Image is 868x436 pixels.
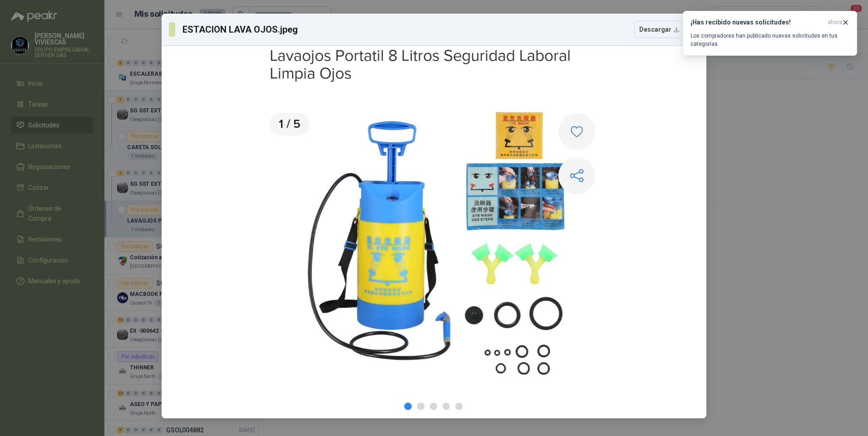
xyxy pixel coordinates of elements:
[690,19,824,26] h3: ¡Has recibido nuevas solicitudes!
[182,23,299,36] h3: ESTACION LAVA OJOS.jpeg
[828,19,842,26] span: ahora
[690,32,849,48] p: Los compradores han publicado nuevas solicitudes en tus categorías.
[634,21,685,38] button: Descargar
[683,11,857,56] button: ¡Has recibido nuevas solicitudes!ahora Los compradores han publicado nuevas solicitudes en tus ca...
